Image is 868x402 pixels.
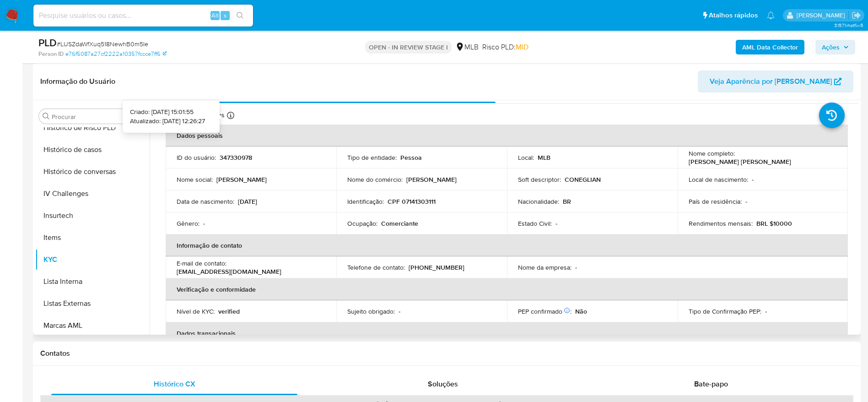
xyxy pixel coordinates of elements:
[220,153,252,162] p: 347330978
[166,125,848,147] th: Dados pessoais
[38,35,57,50] b: PLD
[518,197,559,206] p: Nacionalidade :
[177,219,199,228] p: Gênero :
[518,175,561,184] p: Soft descriptor :
[428,379,458,389] span: Soluções
[347,307,395,315] p: Sujeito obrigado :
[166,278,848,300] th: Verificação e conformidade
[406,175,457,184] p: [PERSON_NAME]
[710,71,832,92] span: Veja Aparência por [PERSON_NAME]
[756,219,792,228] p: BRL $10000
[736,40,804,54] button: AML Data Collector
[224,11,226,20] span: s
[35,249,150,271] button: KYC
[399,307,400,315] p: -
[52,113,142,121] input: Procurar
[388,197,436,206] p: CPF 07141303111
[177,267,281,276] p: [EMAIL_ADDRESS][DOMAIN_NAME]
[797,11,848,20] p: lucas.santiago@mercadolivre.com
[347,197,384,206] p: Identificação :
[211,11,219,20] span: Alt
[555,219,557,228] p: -
[35,117,150,139] button: Histórico de Risco PLD
[177,197,234,206] p: Data de nascimento :
[40,77,115,86] h1: Informação do Usuário
[35,205,150,227] button: Insurtech
[43,113,50,120] button: Procurar
[35,139,150,161] button: Histórico de casos
[231,9,249,22] button: search-icon
[834,22,863,29] span: 3.157.1-hotfix-5
[57,39,148,49] span: # LUSZdaWfXuq518NewhB0m5Ie
[218,307,240,315] p: verified
[689,149,735,158] p: Nome completo :
[742,40,798,54] b: AML Data Collector
[400,153,422,162] p: Pessoa
[709,11,758,20] span: Atalhos rápidos
[518,263,571,272] p: Nome da empresa :
[347,153,397,162] p: Tipo de entidade :
[35,227,150,249] button: Items
[203,219,205,228] p: -
[694,379,728,389] span: Bate-papo
[689,197,742,206] p: País de residência :
[689,219,753,228] p: Rendimentos mensais :
[177,175,213,184] p: Nome social :
[177,307,215,315] p: Nível de KYC :
[65,50,167,58] a: e76f5087a27cf2222a10357fccce7ff6
[575,307,587,315] p: Não
[35,315,150,337] button: Marcas AML
[177,259,226,267] p: E-mail de contato :
[765,307,767,315] p: -
[689,307,761,315] p: Tipo de Confirmação PEP :
[538,153,550,162] p: MLB
[216,175,267,184] p: [PERSON_NAME]
[482,42,528,52] span: Risco PLD:
[166,234,848,256] th: Informação de contato
[35,271,150,293] button: Lista Interna
[347,219,377,228] p: Ocupação :
[815,40,855,54] button: Ações
[130,108,205,117] p: Criado: [DATE] 15:01:55
[154,379,195,389] span: Histórico CX
[822,40,840,54] span: Ações
[698,71,853,92] button: Veja Aparência por [PERSON_NAME]
[381,219,418,228] p: Comerciante
[689,175,748,184] p: Local de nascimento :
[575,263,577,272] p: -
[455,42,479,52] div: MLB
[563,197,571,206] p: BR
[347,175,403,184] p: Nome do comércio :
[518,307,571,315] p: PEP confirmado :
[177,153,216,162] p: ID do usuário :
[38,50,64,58] b: Person ID
[752,175,754,184] p: -
[35,293,150,315] button: Listas Externas
[767,11,775,19] a: Notificações
[238,197,257,206] p: [DATE]
[40,349,853,358] h1: Contatos
[33,10,253,22] input: Pesquise usuários ou casos...
[852,11,861,20] a: Sair
[565,175,601,184] p: CONEGLIAN
[745,197,747,206] p: -
[518,153,534,162] p: Local :
[35,161,150,183] button: Histórico de conversas
[516,42,528,52] span: MID
[35,183,150,205] button: IV Challenges
[409,263,464,272] p: [PHONE_NUMBER]
[689,158,791,166] p: [PERSON_NAME] [PERSON_NAME]
[347,263,405,272] p: Telefone de contato :
[166,322,848,344] th: Dados transacionais
[518,219,552,228] p: Estado Civil :
[130,117,205,126] p: Atualizado: [DATE] 12:26:27
[365,41,452,54] p: OPEN - IN REVIEW STAGE I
